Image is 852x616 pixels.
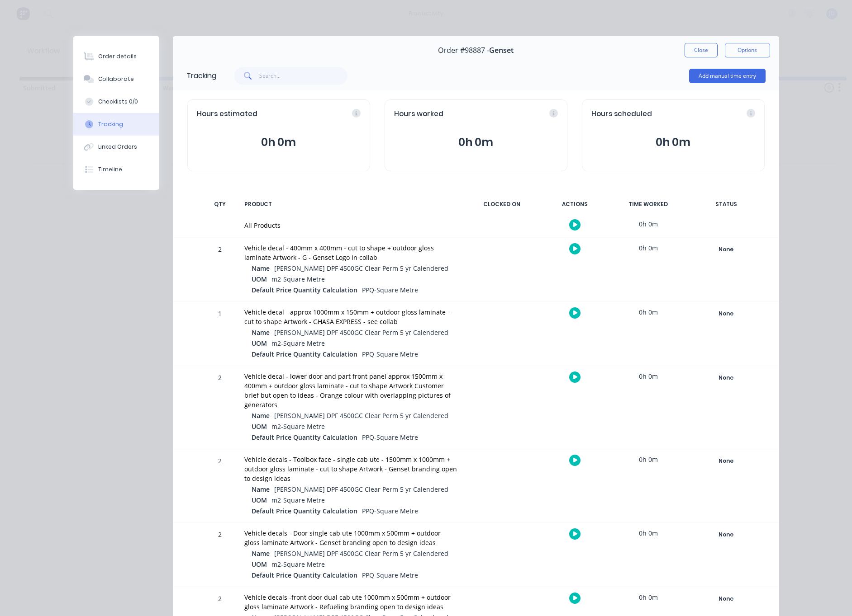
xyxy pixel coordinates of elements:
span: m2-Square Metre [271,422,325,431]
div: QTY [206,195,233,214]
span: [PERSON_NAME] DPF 4500GC Clear Perm 5 yr Calendered [274,549,448,558]
span: Default Price Quantity Calculation [252,433,357,442]
button: Add manual time entry [689,69,766,83]
span: PPQ-Square Metre [362,571,418,579]
div: Vehicle decal - 400mm x 400mm - cut to shape + outdoor gloss laminate Artwork - G - Genset Logo i... [244,243,457,262]
div: None [694,372,759,384]
span: PPQ-Square Metre [362,350,418,358]
button: None [693,243,759,256]
div: None [694,593,759,605]
div: None [694,308,759,320]
button: Collaborate [73,68,159,90]
button: None [693,455,759,467]
div: 2 [206,367,233,449]
button: Tracking [73,113,159,136]
input: Search... [259,67,347,85]
button: Checklists 0/0 [73,90,159,113]
span: Hours scheduled [591,109,652,119]
button: Order details [73,45,159,68]
div: None [694,529,759,541]
span: PPQ-Square Metre [362,433,418,442]
div: STATUS [688,195,765,214]
div: 0h 0m [614,302,682,322]
div: Vehicle decal - lower door and part front panel approx 1500mm x 400mm + outdoor gloss laminate - ... [244,371,457,409]
span: [PERSON_NAME] DPF 4500GC Clear Perm 5 yr Calendered [274,411,448,420]
div: Vehicle decal - approx 1000mm x 150mm + outdoor gloss laminate - cut to shape Artwork - GHASA EXP... [244,307,457,326]
span: PPQ-Square Metre [362,507,418,515]
span: Name [252,263,270,273]
span: m2-Square Metre [271,496,325,504]
button: Timeline [73,158,159,181]
span: UOM [252,560,267,569]
span: PPQ-Square Metre [362,286,418,294]
button: Close [685,43,718,57]
div: 2 [206,451,233,522]
span: Genset [489,46,514,55]
span: Default Price Quantity Calculation [252,506,357,516]
button: None [693,371,759,384]
span: m2-Square Metre [271,339,325,348]
span: UOM [252,495,267,505]
div: None [694,244,759,255]
div: 1 [206,303,233,366]
button: Options [725,43,770,57]
span: m2-Square Metre [271,275,325,283]
span: Name [252,549,270,558]
button: 0h 0m [197,134,361,151]
span: Default Price Quantity Calculation [252,570,357,580]
span: UOM [252,274,267,284]
div: 0h 0m [614,587,682,607]
button: None [693,592,759,605]
div: PRODUCT [239,195,462,214]
div: Checklists 0/0 [98,98,138,106]
div: Vehicle decals -front door dual cab ute 1000mm x 500mm + outdoor gloss laminate Artwork - Refueli... [244,592,457,611]
div: Tracking [186,71,216,81]
div: 0h 0m [614,523,682,543]
div: Tracking [98,120,123,128]
div: Collaborate [98,75,134,83]
div: 0h 0m [614,238,682,258]
span: Hours estimated [197,109,257,119]
span: Default Price Quantity Calculation [252,285,357,295]
span: [PERSON_NAME] DPF 4500GC Clear Perm 5 yr Calendered [274,264,448,273]
span: Default Price Quantity Calculation [252,349,357,359]
span: Name [252,484,270,494]
div: 0h 0m [614,366,682,386]
div: Vehicle decals - Door single cab ute 1000mm x 500mm + outdoor gloss laminate Artwork - Genset bra... [244,528,457,547]
button: 0h 0m [394,134,558,151]
div: 0h 0m [614,214,682,234]
div: TIME WORKED [614,195,682,214]
div: 2 [206,239,233,301]
span: Order #98887 - [438,46,489,55]
span: Name [252,411,270,420]
button: None [693,307,759,320]
div: Vehicle decals - Toolbox face - single cab ute - 1500mm x 1000mm + outdoor gloss laminate - cut t... [244,455,457,483]
div: All Products [244,221,457,230]
span: UOM [252,339,267,348]
div: Linked Orders [98,143,137,151]
div: None [694,455,759,467]
div: CLOCKED ON [468,195,536,214]
div: Timeline [98,165,122,174]
div: 0h 0m [614,449,682,470]
div: Order details [98,52,137,61]
span: Name [252,328,270,337]
div: 2 [206,524,233,587]
span: [PERSON_NAME] DPF 4500GC Clear Perm 5 yr Calendered [274,328,448,337]
span: [PERSON_NAME] DPF 4500GC Clear Perm 5 yr Calendered [274,485,448,494]
span: m2-Square Metre [271,560,325,569]
div: ACTIONS [541,195,609,214]
button: Linked Orders [73,136,159,158]
span: UOM [252,422,267,431]
span: Hours worked [394,109,443,119]
button: None [693,528,759,541]
button: 0h 0m [591,134,755,151]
